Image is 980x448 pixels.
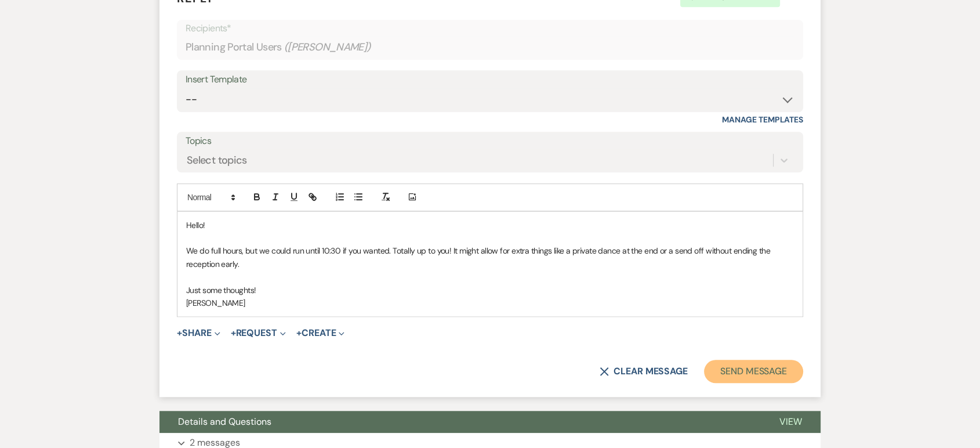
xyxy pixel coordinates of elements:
button: Create [296,328,344,338]
span: + [231,328,236,338]
button: Request [231,328,286,338]
div: Insert Template [186,71,794,88]
label: Topics [186,133,794,150]
button: Share [177,328,220,338]
div: Planning Portal Users [186,36,794,59]
div: Select topics [187,153,247,168]
span: + [296,328,302,338]
p: We do full hours, but we could run until 10:30 if you wanted. Totally up to you! It might allow f... [186,244,794,270]
span: + [177,328,182,338]
button: Clear message [600,367,688,376]
span: Details and Questions [178,416,271,428]
span: View [779,416,802,428]
p: Hello! [186,219,794,232]
p: Just some thoughts! [186,284,794,297]
span: ( [PERSON_NAME] ) [284,39,371,55]
p: Recipients* [186,21,794,36]
button: Details and Questions [159,411,761,433]
button: View [761,411,821,433]
button: Send Message [704,360,803,383]
a: Manage Templates [722,114,803,125]
p: [PERSON_NAME] [186,297,794,309]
